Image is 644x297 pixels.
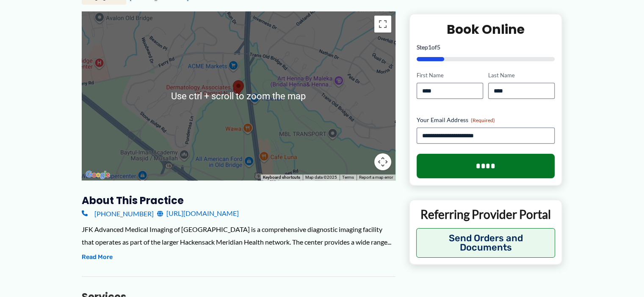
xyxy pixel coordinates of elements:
button: Toggle fullscreen view [374,16,391,33]
span: Map data ©2025 [305,175,337,180]
span: 5 [437,44,440,51]
button: Map camera controls [374,153,391,170]
a: Terms (opens in new tab) [342,175,354,180]
label: First Name [417,71,483,79]
a: [URL][DOMAIN_NAME] [157,207,239,220]
p: Referring Provider Portal [416,207,556,222]
label: Last Name [488,71,555,79]
label: Your Email Address [417,116,555,124]
img: Google [84,169,112,180]
button: Keyboard shortcuts [263,174,300,180]
h3: About this practice [82,194,395,207]
a: [PHONE_NUMBER] [82,207,154,220]
span: (Required) [471,117,495,123]
h2: Book Online [417,21,555,38]
span: 1 [428,44,431,51]
a: Open this area in Google Maps (opens a new window) [84,169,112,180]
button: Read More [82,252,113,262]
button: Send Orders and Documents [416,228,556,258]
a: Report a map error [359,175,393,180]
div: JFK Advanced Medical Imaging of [GEOGRAPHIC_DATA] is a comprehensive diagnostic imaging facility ... [82,223,395,248]
p: Step of [417,44,555,50]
